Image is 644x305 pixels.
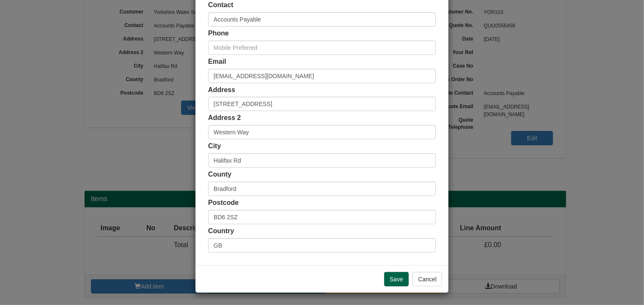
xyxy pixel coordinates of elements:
[208,85,235,95] label: Address
[208,226,234,236] label: Country
[208,0,234,10] label: Contact
[413,272,442,286] button: Cancel
[208,113,241,123] label: Address 2
[384,272,409,286] input: Save
[208,41,436,55] input: Mobile Preferred
[208,57,226,67] label: Email
[208,198,239,208] label: Postcode
[208,29,229,38] label: Phone
[208,170,231,180] label: County
[208,142,221,151] label: City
